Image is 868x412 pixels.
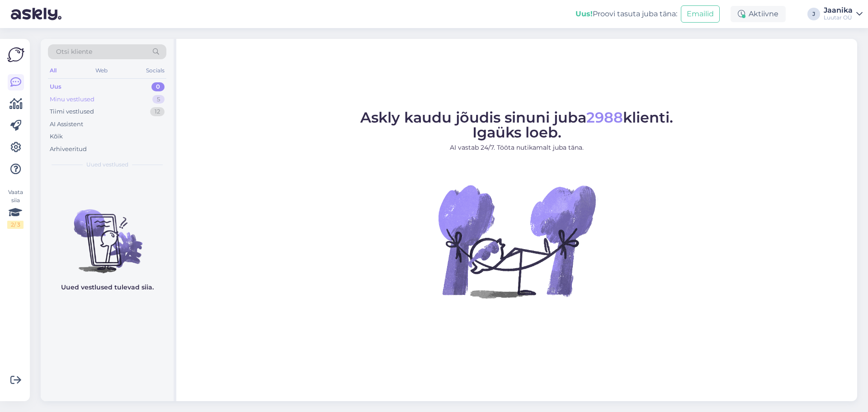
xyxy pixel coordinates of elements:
[360,143,673,152] p: AI vastab 24/7. Tööta nutikamalt juba täna.
[144,65,166,76] div: Socials
[86,161,128,169] span: Uued vestlused
[61,283,154,292] p: Uued vestlused tulevad siia.
[41,193,174,275] img: No chats
[576,9,593,18] b: Uus!
[150,107,165,116] div: 12
[576,9,677,19] div: Proovi tasuta juba täna:
[586,109,623,126] span: 2988
[824,7,853,14] div: Jaanika
[48,65,58,76] div: All
[50,132,63,141] div: Kõik
[50,120,83,129] div: AI Assistent
[50,107,94,116] div: Tiimi vestlused
[50,82,61,91] div: Uus
[7,221,24,229] div: 2 / 3
[56,47,92,57] span: Otsi kliente
[94,65,109,76] div: Web
[151,82,165,91] div: 0
[731,6,786,22] div: Aktiivne
[681,5,720,23] button: Emailid
[435,160,598,322] img: No Chat active
[152,95,165,104] div: 5
[7,188,24,229] div: Vaata siia
[824,7,863,21] a: JaanikaLuutar OÜ
[7,46,24,63] img: Askly Logo
[824,14,853,21] div: Luutar OÜ
[360,109,673,141] span: Askly kaudu jõudis sinuni juba klienti. Igaüks loeb.
[807,8,820,20] div: J
[50,145,87,154] div: Arhiveeritud
[50,95,94,104] div: Minu vestlused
